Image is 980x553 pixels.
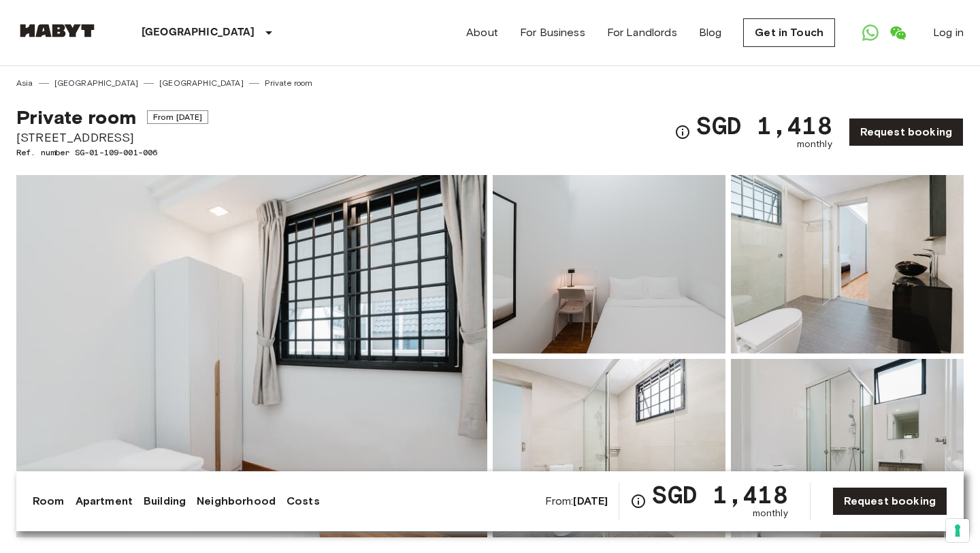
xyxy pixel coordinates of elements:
a: About [466,25,498,41]
span: Ref. number SG-01-109-001-006 [16,146,208,159]
span: SGD 1,418 [696,113,832,138]
img: Picture of unit SG-01-109-001-006 [493,359,725,537]
span: monthly [753,507,788,520]
a: Apartment [76,493,133,509]
a: Log in [933,25,964,41]
svg: Check cost overview for full price breakdown. Please note that discounts apply to new joiners onl... [674,124,691,140]
b: [DATE] [573,494,608,507]
img: Picture of unit SG-01-109-001-006 [731,359,964,537]
img: Picture of unit SG-01-109-001-006 [731,175,964,353]
a: For Business [520,25,585,41]
a: Room [33,493,65,509]
img: Picture of unit SG-01-109-001-006 [493,175,725,353]
a: Private room [265,77,313,89]
span: From: [545,494,608,509]
a: Building [144,493,186,509]
p: [GEOGRAPHIC_DATA] [142,25,255,41]
span: Private room [16,106,136,129]
span: [STREET_ADDRESS] [16,129,208,146]
a: Costs [287,493,320,509]
a: Neighborhood [197,493,276,509]
a: For Landlords [607,25,677,41]
a: [GEOGRAPHIC_DATA] [159,77,244,89]
a: Request booking [849,118,964,146]
a: Open WeChat [884,19,911,46]
a: Open WhatsApp [857,19,884,46]
span: From [DATE] [147,110,209,124]
span: monthly [797,138,832,151]
a: Blog [699,25,722,41]
a: Asia [16,77,33,89]
a: [GEOGRAPHIC_DATA] [54,77,139,89]
a: Get in Touch [743,18,835,47]
img: Marketing picture of unit SG-01-109-001-006 [16,175,487,537]
span: SGD 1,418 [652,482,787,507]
svg: Check cost overview for full price breakdown. Please note that discounts apply to new joiners onl... [630,493,647,509]
button: Your consent preferences for tracking technologies [946,519,969,542]
a: Request booking [832,487,947,516]
img: Habyt [16,24,98,37]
